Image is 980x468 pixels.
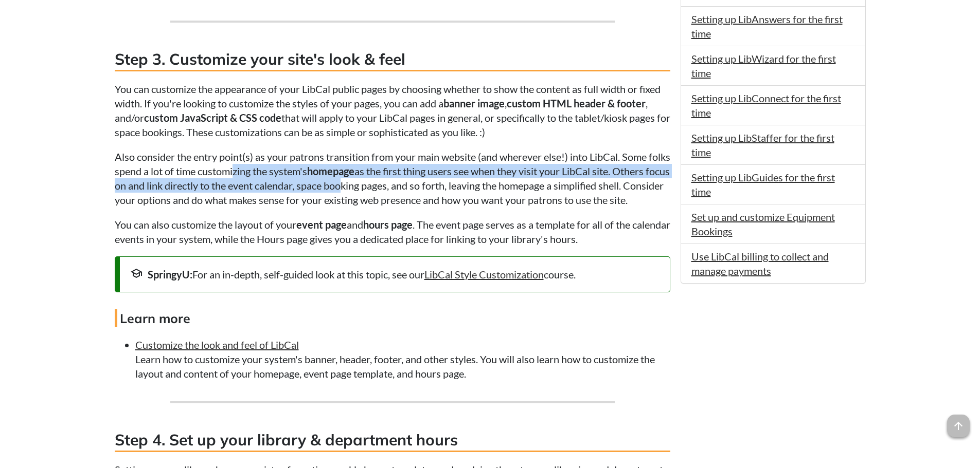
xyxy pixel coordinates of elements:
[115,82,670,139] p: You can customize the appearance of your LibCal public pages by choosing whether to show the cont...
[947,416,970,428] a: arrow_upward
[115,217,670,246] p: You can also customize the layout of your and . The event page serves as a template for all of th...
[691,52,836,79] a: Setting up LibWizard for the first time
[115,48,670,71] h3: Step 3. Customize your site's look & feel
[947,415,970,437] span: arrow_upward
[135,338,670,381] li: Learn how to customize your system's banner, header, footer, and other styles. You will also lear...
[115,429,670,452] h3: Step 4. Set up your library & department hours
[148,268,192,280] strong: SpringyU:
[691,171,835,198] a: Setting up LibGuides for the first time
[507,97,646,109] strong: custom HTML header & footer
[424,268,544,280] a: LibCal Style Customization
[130,267,142,279] span: school
[296,218,347,231] strong: event page
[307,165,354,177] strong: homepage
[115,309,670,327] h4: Learn more
[135,339,299,351] a: Customize the look and feel of LibCal
[363,218,413,231] strong: hours page
[691,92,841,119] a: Setting up LibConnect for the first time
[115,149,670,207] p: Also consider the entry point(s) as your patrons transition from your main website (and wherever ...
[691,13,843,40] a: Setting up LibAnswers for the first time
[691,250,829,277] a: Use LibCal billing to collect and manage payments
[144,111,281,124] strong: custom JavaScript & CSS code
[691,132,834,158] a: Setting up LibStaffer for the first time
[691,211,835,237] a: Set up and customize Equipment Bookings
[443,97,505,109] strong: banner image
[130,267,660,282] div: For an in-depth, self-guided look at this topic, see our course.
